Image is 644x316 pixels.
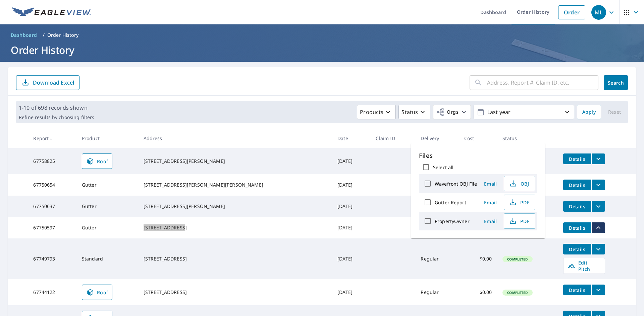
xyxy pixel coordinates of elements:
button: Products [357,105,396,119]
td: [DATE] [332,217,370,238]
td: 67744122 [28,279,76,305]
button: PDF [504,213,535,229]
span: Email [482,218,498,224]
p: Status [401,108,418,116]
label: Select all [433,164,453,171]
td: [DATE] [332,174,370,196]
button: filesDropdownBtn-67758825 [591,153,605,164]
td: Gutter [76,217,138,238]
button: Last year [474,105,574,119]
td: $0.00 [459,238,497,279]
button: filesDropdownBtn-67750637 [591,201,605,212]
td: Regular [415,279,459,305]
td: [DATE] [332,238,370,279]
th: Status [497,128,557,148]
button: detailsBtn-67758825 [563,153,591,164]
th: Delivery [415,128,459,148]
span: Details [567,203,587,210]
span: Details [567,156,587,162]
button: Email [480,197,501,208]
button: detailsBtn-67750597 [563,222,591,233]
span: PDF [508,217,530,225]
span: Search [609,80,623,86]
button: filesDropdownBtn-67750597 [591,222,605,233]
div: [STREET_ADDRESS][PERSON_NAME][PERSON_NAME] [144,182,327,188]
span: Completed [503,257,532,261]
span: Details [567,182,587,188]
label: Wavefront OBJ File [435,181,477,187]
p: 1-10 of 698 records shown [19,104,94,112]
div: [STREET_ADDRESS] [144,255,327,262]
span: Orgs [436,108,459,116]
td: 67750637 [28,196,76,217]
button: Email [480,179,501,189]
th: Product [76,128,138,148]
span: Completed [503,290,532,295]
button: detailsBtn-67750637 [563,201,591,212]
span: Roof [86,288,108,296]
p: Last year [485,106,563,118]
span: Edit Pitch [568,259,601,272]
p: Order History [47,32,79,38]
td: Standard [76,238,138,279]
div: [STREET_ADDRESS][PERSON_NAME] [144,203,327,210]
td: $0.00 [459,279,497,305]
td: [DATE] [332,279,370,305]
span: OBJ [508,180,530,188]
button: Apply [577,105,601,119]
p: Files [419,151,537,160]
div: [STREET_ADDRESS] [144,289,327,296]
div: [STREET_ADDRESS] [144,224,327,231]
button: Download Excel [16,75,79,90]
button: OBJ [504,176,535,191]
button: detailsBtn-67749793 [563,244,591,254]
th: Claim ID [370,128,415,148]
label: PropertyOwner [435,218,470,224]
a: Dashboard [8,30,40,40]
p: Products [360,108,383,116]
th: Address [138,128,332,148]
button: Orgs [433,105,471,119]
span: PDF [508,198,530,206]
button: PDF [504,195,535,210]
li: / [43,31,45,39]
button: Email [480,216,501,226]
td: [DATE] [332,148,370,174]
button: Status [398,105,430,119]
td: 67758825 [28,148,76,174]
input: Address, Report #, Claim ID, etc. [487,73,598,92]
nav: breadcrumb [8,30,636,40]
span: Details [567,225,587,231]
td: Regular [415,238,459,279]
span: Dashboard [11,32,37,38]
a: Roof [82,285,113,300]
button: filesDropdownBtn-67744122 [591,285,605,295]
span: Details [567,287,587,293]
div: ML [591,5,606,20]
button: Search [604,75,628,90]
img: EV Logo [12,7,91,17]
button: detailsBtn-67744122 [563,285,591,295]
span: Email [482,181,498,187]
span: Roof [86,157,108,165]
button: filesDropdownBtn-67749793 [591,244,605,254]
span: Email [482,199,498,206]
a: Order [558,5,585,19]
td: Gutter [76,196,138,217]
a: Edit Pitch [563,258,605,274]
h1: Order History [8,43,636,57]
p: Refine results by choosing filters [19,114,94,120]
button: filesDropdownBtn-67750654 [591,180,605,190]
th: Cost [459,128,497,148]
label: Gutter Report [435,199,466,206]
td: 67750654 [28,174,76,196]
th: Report # [28,128,76,148]
a: Roof [82,153,113,169]
td: [DATE] [332,196,370,217]
td: 67749793 [28,238,76,279]
th: Date [332,128,370,148]
td: 67750597 [28,217,76,238]
span: Apply [582,108,596,116]
p: Download Excel [33,79,74,86]
button: detailsBtn-67750654 [563,180,591,190]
